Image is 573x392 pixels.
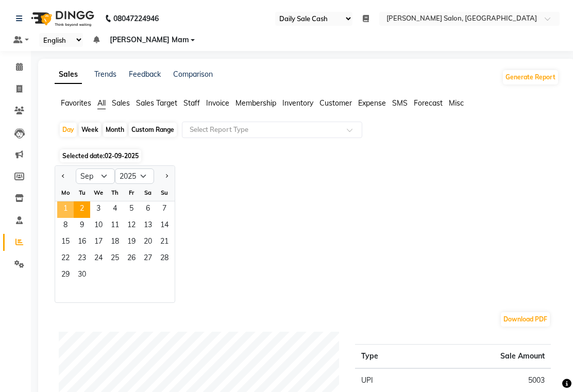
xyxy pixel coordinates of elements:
[57,201,74,218] div: Monday, September 1, 2025
[136,98,177,108] span: Sales Target
[112,98,130,108] span: Sales
[501,312,550,327] button: Download PDF
[90,218,107,234] div: Wednesday, September 10, 2025
[79,123,101,137] div: Week
[107,201,123,218] span: 4
[74,184,90,201] div: Tu
[110,35,189,45] span: [PERSON_NAME] Mam
[156,251,173,267] span: 28
[123,201,140,218] div: Friday, September 5, 2025
[414,98,443,108] span: Forecast
[162,168,171,184] button: Next month
[113,4,159,33] b: 08047224946
[392,98,408,108] span: SMS
[140,234,156,251] span: 20
[107,251,123,267] div: Thursday, September 25, 2025
[140,234,156,251] div: Saturday, September 20, 2025
[90,234,107,251] div: Wednesday, September 17, 2025
[156,234,173,251] span: 21
[60,149,141,162] span: Selected date:
[140,184,156,201] div: Sa
[57,184,74,201] div: Mo
[156,234,173,251] div: Sunday, September 21, 2025
[74,234,90,251] span: 16
[123,251,140,267] div: Friday, September 26, 2025
[57,251,74,267] div: Monday, September 22, 2025
[59,168,68,184] button: Previous month
[156,201,173,218] div: Sunday, September 7, 2025
[107,201,123,218] div: Thursday, September 4, 2025
[60,123,77,137] div: Day
[57,218,74,234] div: Monday, September 8, 2025
[74,251,90,267] div: Tuesday, September 23, 2025
[449,98,464,108] span: Misc
[107,234,123,251] span: 18
[156,218,173,234] span: 14
[140,251,156,267] div: Saturday, September 27, 2025
[94,70,116,79] a: Trends
[74,201,90,218] div: Tuesday, September 2, 2025
[173,70,213,79] a: Comparison
[123,201,140,218] span: 5
[107,234,123,251] div: Thursday, September 18, 2025
[74,267,90,284] div: Tuesday, September 30, 2025
[57,234,74,251] span: 15
[90,184,107,201] div: We
[140,201,156,218] div: Saturday, September 6, 2025
[358,98,386,108] span: Expense
[90,251,107,267] span: 24
[74,267,90,284] span: 30
[103,123,127,137] div: Month
[57,267,74,284] span: 29
[156,201,173,218] span: 7
[206,98,229,108] span: Invoice
[90,201,107,218] span: 3
[282,98,313,108] span: Inventory
[319,98,352,108] span: Customer
[107,184,123,201] div: Th
[74,234,90,251] div: Tuesday, September 16, 2025
[57,267,74,284] div: Monday, September 29, 2025
[74,251,90,267] span: 23
[156,184,173,201] div: Su
[140,201,156,218] span: 6
[90,251,107,267] div: Wednesday, September 24, 2025
[427,345,551,369] th: Sale Amount
[57,251,74,267] span: 22
[156,251,173,267] div: Sunday, September 28, 2025
[123,218,140,234] span: 12
[355,345,427,369] th: Type
[57,201,74,218] span: 1
[74,218,90,234] span: 9
[97,98,106,108] span: All
[123,234,140,251] div: Friday, September 19, 2025
[129,70,161,79] a: Feedback
[26,4,97,33] img: logo
[90,201,107,218] div: Wednesday, September 3, 2025
[183,98,200,108] span: Staff
[90,234,107,251] span: 17
[140,218,156,234] div: Saturday, September 13, 2025
[55,65,82,84] a: Sales
[156,218,173,234] div: Sunday, September 14, 2025
[107,251,123,267] span: 25
[115,168,154,184] select: Select year
[57,218,74,234] span: 8
[129,123,177,137] div: Custom Range
[105,152,139,160] span: 02-09-2025
[61,98,91,108] span: Favorites
[90,218,107,234] span: 10
[503,70,558,84] button: Generate Report
[140,251,156,267] span: 27
[107,218,123,234] div: Thursday, September 11, 2025
[123,218,140,234] div: Friday, September 12, 2025
[123,234,140,251] span: 19
[74,201,90,218] span: 2
[235,98,276,108] span: Membership
[74,218,90,234] div: Tuesday, September 9, 2025
[107,218,123,234] span: 11
[123,184,140,201] div: Fr
[140,218,156,234] span: 13
[123,251,140,267] span: 26
[57,234,74,251] div: Monday, September 15, 2025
